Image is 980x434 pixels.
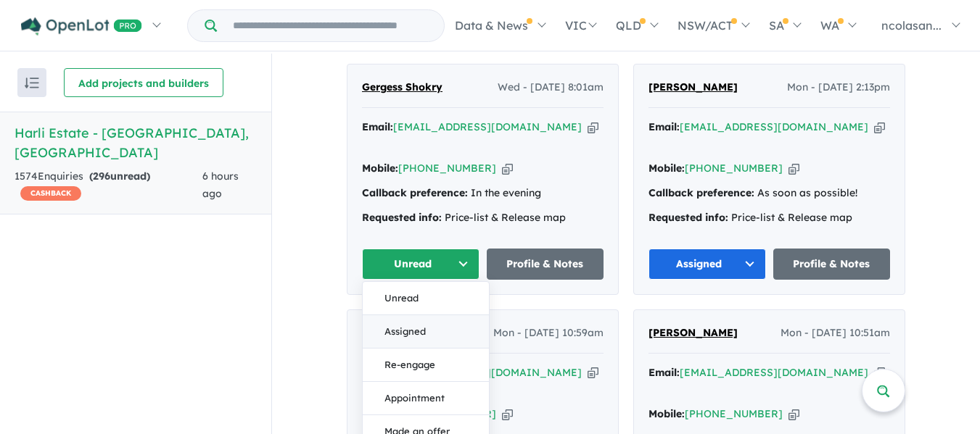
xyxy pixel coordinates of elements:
[781,325,890,342] span: Mon - [DATE] 10:51am
[21,17,142,36] img: Openlot PRO Logo White
[498,79,604,96] span: Wed - [DATE] 8:01am
[648,249,766,280] button: Assigned
[362,80,442,93] span: Gergess Shokry
[648,162,685,175] strong: Mobile:
[685,407,783,420] a: [PHONE_NUMBER]
[202,170,239,200] span: 6 hours ago
[363,382,489,415] button: Appointment
[881,18,942,33] span: ncolasan...
[220,10,441,41] input: Try estate name, suburb, builder or developer
[648,366,680,379] strong: Email:
[64,68,223,97] button: Add projects and builders
[874,120,885,135] button: Copy
[680,366,868,379] a: [EMAIL_ADDRESS][DOMAIN_NAME]
[398,162,496,175] a: [PHONE_NUMBER]
[588,120,598,135] button: Copy
[362,209,604,227] div: Price-list & Release map
[685,162,783,175] a: [PHONE_NUMBER]
[393,120,582,133] a: [EMAIL_ADDRESS][DOMAIN_NAME]
[648,79,738,96] a: [PERSON_NAME]
[362,211,442,224] strong: Requested info:
[502,161,513,176] button: Copy
[648,407,685,420] strong: Mobile:
[648,211,728,224] strong: Requested info:
[15,168,202,203] div: 1574 Enquir ies
[588,365,598,380] button: Copy
[362,249,479,280] button: Unread
[648,325,738,342] a: [PERSON_NAME]
[680,120,868,133] a: [EMAIL_ADDRESS][DOMAIN_NAME]
[362,186,468,199] strong: Callback preference:
[20,186,81,201] span: CASHBACK
[363,349,489,382] button: Re-engage
[787,79,890,96] span: Mon - [DATE] 2:13pm
[648,120,680,133] strong: Email:
[648,185,890,202] div: As soon as possible!
[648,326,738,339] span: [PERSON_NAME]
[487,249,604,280] a: Profile & Notes
[363,315,489,349] button: Assigned
[773,249,891,280] a: Profile & Notes
[93,170,110,183] span: 296
[648,209,890,227] div: Price-list & Release map
[648,80,738,93] span: [PERSON_NAME]
[788,161,799,176] button: Copy
[363,282,489,315] button: Unread
[362,162,398,175] strong: Mobile:
[874,365,885,380] button: Copy
[362,185,604,202] div: In the evening
[648,186,754,199] strong: Callback preference:
[362,120,393,133] strong: Email:
[493,325,604,342] span: Mon - [DATE] 10:59am
[89,170,150,183] strong: ( unread)
[788,406,799,422] button: Copy
[362,79,442,96] a: Gergess Shokry
[15,123,257,162] h5: Harli Estate - [GEOGRAPHIC_DATA] , [GEOGRAPHIC_DATA]
[502,406,513,422] button: Copy
[25,78,39,88] img: sort.svg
